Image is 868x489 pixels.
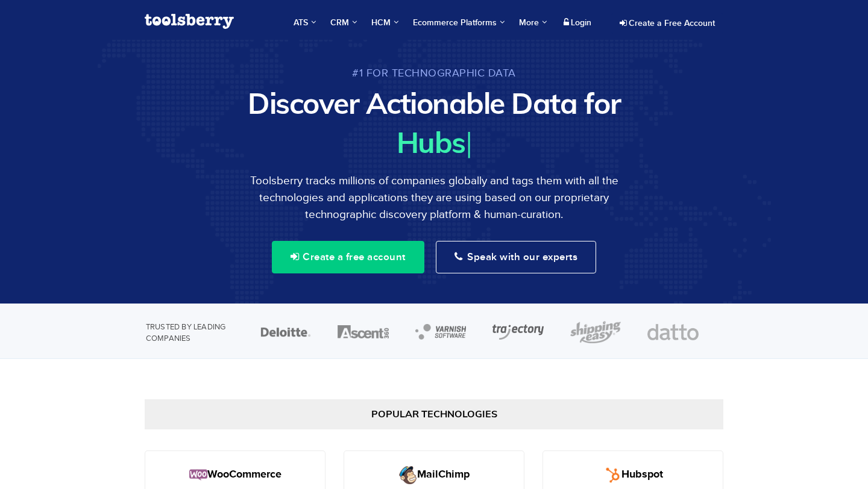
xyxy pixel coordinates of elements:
[324,6,363,40] a: CRM
[647,324,699,341] img: datto
[413,17,505,29] span: Ecommerce Platforms
[436,241,597,273] button: Speak with our experts
[145,14,234,29] img: Toolsberry
[145,172,723,223] p: Toolsberry tracks millions of companies globally and tags them with all the technologies and appl...
[397,124,465,160] span: Hubs
[513,6,553,40] a: More
[146,304,230,344] p: TRUSTED BY LEADING COMPANIES
[556,13,599,33] a: Login
[330,17,357,29] span: CRM
[260,327,312,337] img: deloitte
[294,17,316,29] span: ATS
[288,6,322,40] a: ATS
[519,17,547,28] span: More
[371,17,398,29] span: HCM
[272,241,424,273] button: Create a free account
[407,6,511,40] a: Ecommerce Platforms
[163,409,705,420] h2: Popular Technologies
[145,67,723,79] span: #1 for Technographic Data
[338,325,389,338] img: ascent360
[145,85,723,121] h1: Discover Actionable Data for
[603,466,621,484] img: Hubspot
[145,6,234,37] a: Toolsberry
[399,466,417,484] img: MailChimp
[611,13,723,34] a: Create a Free Account
[189,466,207,484] img: WooCommerce
[365,6,404,40] a: HCM
[415,324,467,340] img: varnish
[492,325,544,340] img: trajectory
[570,321,621,343] img: shipping easy
[465,124,472,160] span: |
